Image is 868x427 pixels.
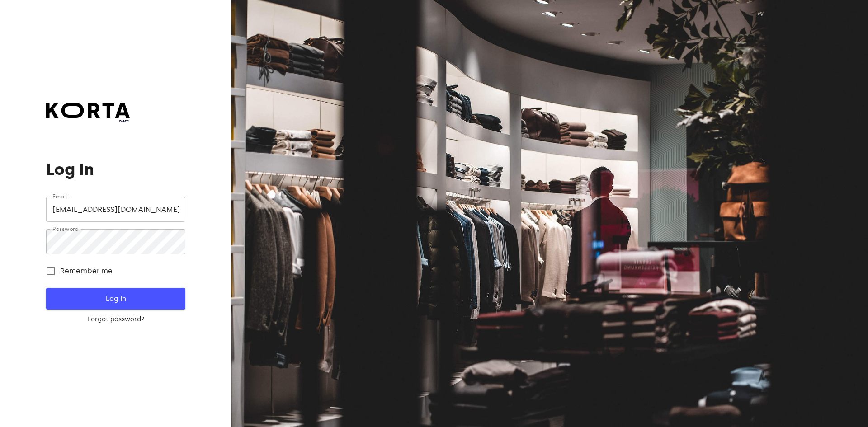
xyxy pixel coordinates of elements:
span: Remember me [60,266,113,277]
a: Forgot password? [46,315,185,324]
button: Log In [46,288,185,310]
img: Korta [46,103,130,118]
a: beta [46,103,130,124]
span: Log In [61,293,170,305]
span: beta [46,118,130,124]
h1: Log In [46,160,185,178]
